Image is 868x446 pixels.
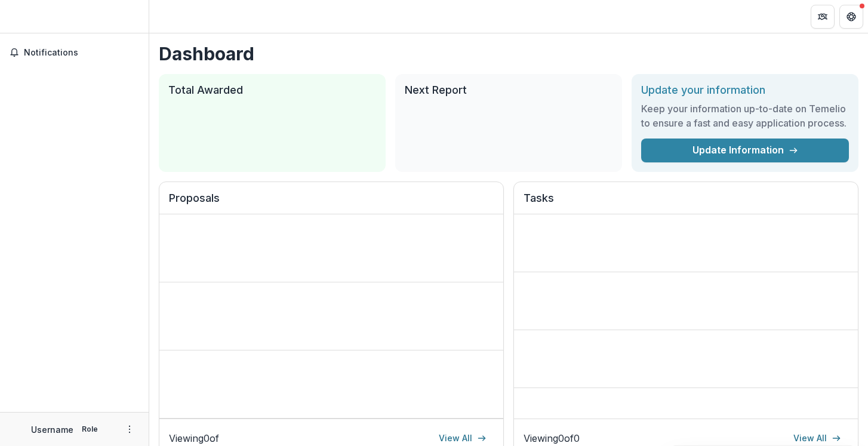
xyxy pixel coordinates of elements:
h2: Tasks [524,192,848,214]
span: Notifications [24,48,139,58]
p: Viewing 0 of [169,431,219,445]
button: Notifications [5,43,144,62]
h1: Dashboard [159,43,858,64]
h2: Total Awarded [168,84,376,97]
h2: Next Report [405,84,612,97]
h3: Keep your information up-to-date on Temelio to ensure a fast and easy application process. [641,101,849,130]
button: Get Help [839,5,863,29]
h2: Update your information [641,84,849,97]
h2: Proposals [169,192,494,214]
button: Partners [811,5,835,29]
p: Role [78,424,101,435]
p: Viewing 0 of 0 [524,431,580,445]
p: Username [31,423,73,436]
button: More [122,422,137,436]
a: Update Information [641,139,849,162]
